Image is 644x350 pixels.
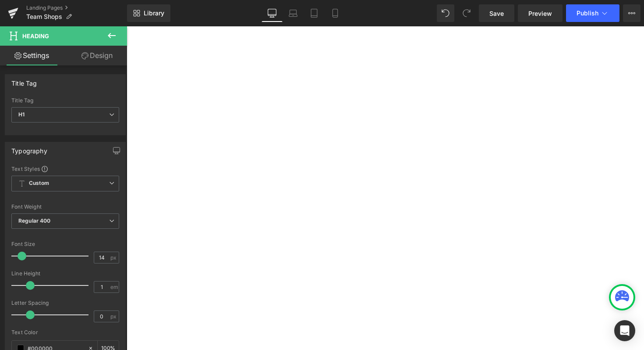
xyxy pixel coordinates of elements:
[262,4,283,22] a: Desktop
[11,97,119,104] div: Title Tag
[11,204,119,210] div: Font Weight
[26,13,62,20] span: Team Shops
[489,9,504,18] span: Save
[623,4,640,22] button: More
[18,217,51,224] b: Regular 400
[144,9,164,17] span: Library
[29,180,49,187] b: Custom
[458,4,475,22] button: Redo
[11,75,37,87] div: Title Tag
[614,320,635,341] div: Open Intercom Messenger
[22,32,49,40] span: Heading
[65,46,129,65] a: Design
[110,255,118,260] span: px
[304,4,325,22] a: Tablet
[110,284,118,290] span: em
[11,165,119,172] div: Text Styles
[518,4,563,22] a: Preview
[577,10,598,17] span: Publish
[26,4,127,11] a: Landing Pages
[11,241,119,247] div: Font Size
[11,300,119,306] div: Letter Spacing
[283,4,304,22] a: Laptop
[127,4,170,22] a: New Library
[11,329,119,336] div: Text Color
[11,271,119,277] div: Line Height
[437,4,454,22] button: Undo
[528,9,552,18] span: Preview
[566,4,619,22] button: Publish
[11,142,47,155] div: Typography
[18,111,25,118] b: H1
[325,4,346,22] a: Mobile
[110,314,118,319] span: px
